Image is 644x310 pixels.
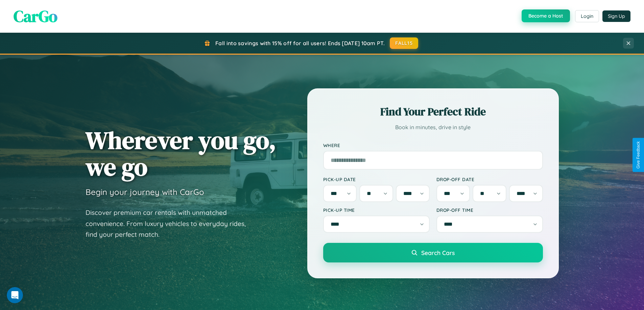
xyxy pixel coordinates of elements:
iframe: Intercom live chat [7,287,23,303]
p: Discover premium car rentals with unmatched convenience. From luxury vehicles to everyday rides, ... [86,207,255,240]
label: Drop-off Date [436,176,543,182]
button: FALL15 [390,37,418,49]
h2: Find Your Perfect Ride [323,104,543,119]
span: CarGo [14,5,57,27]
div: Give Feedback [636,141,641,169]
h3: Begin your journey with CarGo [86,187,204,197]
span: Fall into savings with 15% off for all users! Ends [DATE] 10am PT. [215,40,385,47]
label: Where [323,142,543,148]
label: Pick-up Time [323,207,430,213]
label: Drop-off Time [436,207,543,213]
button: Search Cars [323,243,543,262]
span: Search Cars [421,249,455,256]
p: Book in minutes, drive in style [323,122,543,132]
button: Become a Host [522,9,570,22]
h1: Wherever you go, we go [86,127,276,180]
label: Pick-up Date [323,176,430,182]
button: Login [575,10,599,22]
button: Sign Up [602,10,630,22]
